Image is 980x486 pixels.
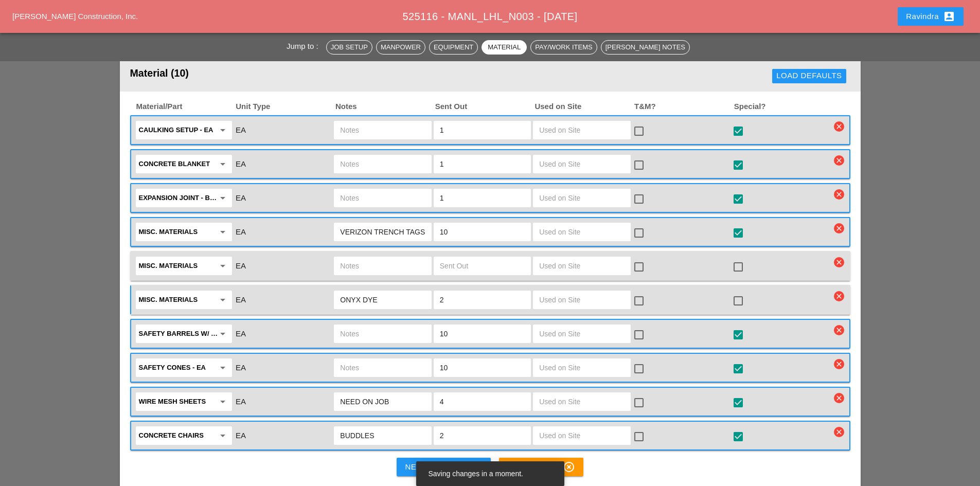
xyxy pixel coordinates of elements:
span: EA [236,329,246,338]
div: New Material [405,461,482,473]
input: Used on Site [539,326,624,342]
i: clear [834,155,844,166]
input: Used on Site [539,156,624,172]
input: Sent Out [440,122,525,138]
div: [PERSON_NAME] Notes [605,42,685,52]
span: EA [236,363,246,372]
button: [PERSON_NAME] Notes [601,40,690,55]
i: arrow_drop_down [217,192,229,204]
input: Sent Out [440,156,525,172]
i: account_box [943,10,955,23]
div: Pay/Work Items [535,42,592,52]
input: Used on Site [539,258,624,274]
input: Misc. Materials [139,292,215,308]
input: Notes [340,224,425,240]
span: T&M? [633,101,733,113]
i: clear [834,257,844,267]
input: Notes [340,258,425,274]
i: arrow_drop_down [217,226,229,238]
input: Wire Mesh sheets [139,393,215,410]
input: Safety Cones - EA [139,359,215,376]
input: Notes [340,427,425,444]
input: Caulking setup - EA [139,122,215,138]
span: EA [236,193,246,202]
div: Equipment [434,42,473,52]
input: Sent Out [440,190,525,206]
input: Notes [340,292,425,308]
input: Used on Site [539,122,624,138]
input: Used on Site [539,427,624,444]
i: highlight_off [563,461,575,473]
input: Sent Out [440,224,525,240]
span: EA [236,227,246,236]
i: arrow_drop_down [217,429,229,442]
input: Notes [340,190,425,206]
i: arrow_drop_down [217,362,229,374]
div: Manpower [381,42,421,52]
button: Load Defaults [772,69,846,83]
i: clear [834,393,844,403]
i: clear [834,121,844,132]
span: Sent Out [434,101,534,113]
span: Saving changes in a moment. [429,470,523,478]
span: EA [236,295,246,304]
span: Jump to : [287,42,323,50]
input: Sent Out [440,258,525,274]
input: Misc. Materials [139,258,215,274]
input: Notes [340,359,425,376]
i: arrow_drop_down [217,260,229,272]
input: Notes [340,326,425,342]
i: arrow_drop_down [217,328,229,340]
input: Sent Out [440,292,525,308]
i: clear [834,325,844,335]
i: arrow_drop_down [217,294,229,306]
span: Notes [334,101,434,113]
input: Sent Out [440,359,525,376]
div: Ravindra [906,10,955,23]
input: Safety Barrels w/ base - EA [139,326,215,342]
span: EA [236,125,246,134]
span: Material/Part [135,101,235,113]
i: clear [834,427,844,437]
i: arrow_drop_down [217,124,229,136]
button: Pay/Work Items [530,40,597,55]
input: Used on Site [539,359,624,376]
input: Sent Out [440,427,525,444]
input: Expansion joint - Bundle (with caps) [139,190,215,206]
i: clear [834,291,844,301]
span: EA [236,397,246,406]
a: [PERSON_NAME] Construction, Inc. [12,12,138,21]
span: EA [236,431,246,440]
span: Unit Type [235,101,334,113]
i: arrow_drop_down [217,158,229,170]
button: Material [482,40,527,55]
i: clear [834,223,844,233]
input: Misc. Materials [139,224,215,240]
input: Notes [340,156,425,172]
div: Job Setup [331,42,368,52]
span: 525116 - MANL_LHL_N003 - [DATE] [402,11,577,22]
div: Material [486,42,522,52]
button: Manpower [376,40,425,55]
input: Used on Site [539,224,624,240]
button: Equipment [429,40,478,55]
span: Used on Site [533,101,633,113]
div: Material (10) [130,66,479,86]
input: Used on Site [539,393,624,410]
span: EA [236,159,246,168]
input: Used on Site [539,190,624,206]
input: concrete chairs [139,427,215,444]
button: New Material [397,458,490,476]
i: clear [834,359,844,369]
input: Concrete Blanket [139,156,215,172]
input: Used on Site [539,292,624,308]
span: EA [236,261,246,270]
button: Ravindra [898,7,964,26]
input: Notes [340,393,425,410]
button: Remove All [499,458,583,476]
span: Special? [733,101,833,113]
i: clear [834,189,844,200]
input: Sent Out [440,326,525,342]
div: Load Defaults [776,70,842,82]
